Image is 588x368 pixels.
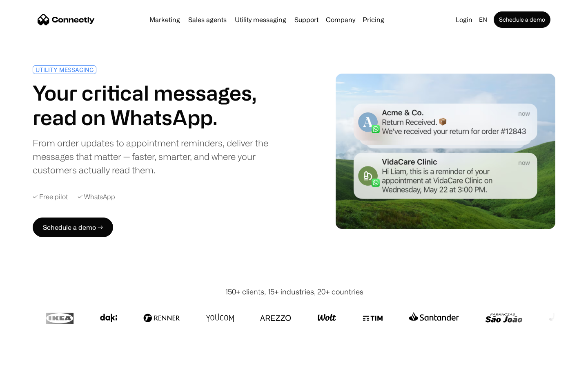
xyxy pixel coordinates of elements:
div: From order updates to appointment reminders, deliver the messages that matter — faster, smarter, ... [33,136,291,177]
div: 150+ clients, 15+ industries, 20+ countries [225,286,363,297]
ul: Language list [16,354,49,365]
a: Utility messaging [232,16,290,23]
a: Sales agents [185,16,230,23]
a: Marketing [146,16,183,23]
a: Schedule a demo [494,11,550,28]
a: Login [452,14,476,25]
div: ✓ Free pilot [33,193,68,201]
div: UTILITY MESSAGING [36,67,94,73]
a: Support [291,16,322,23]
a: Pricing [359,16,388,23]
div: ✓ WhatsApp [78,193,115,201]
a: Schedule a demo → [33,218,113,237]
aside: Language selected: English [8,353,49,365]
div: Company [326,14,355,25]
div: en [479,14,487,25]
h1: Your critical messages, read on WhatsApp. [33,81,291,130]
